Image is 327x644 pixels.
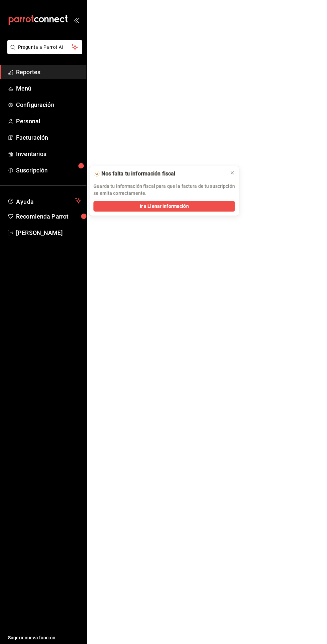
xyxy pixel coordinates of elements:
[93,170,224,177] div: 🫥 Nos falta tu información fiscal
[93,201,235,212] button: Ir a Llenar Información
[73,17,79,23] button: open_drawer_menu
[16,212,81,221] span: Recomienda Parrot
[8,634,81,641] span: Sugerir nueva función
[16,68,81,77] span: Reportes
[16,100,81,109] span: Configuración
[5,48,82,55] a: Pregunta a Parrot AI
[7,40,82,54] button: Pregunta a Parrot AI
[16,228,81,237] span: [PERSON_NAME]
[140,203,189,210] span: Ir a Llenar Información
[16,166,81,175] span: Suscripción
[16,197,72,205] span: Ayuda
[16,117,81,126] span: Personal
[16,84,81,93] span: Menú
[93,183,235,197] p: Guarda tu información fiscal para que la factura de tu suscripción se emita correctamente.
[16,133,81,142] span: Facturación
[18,44,72,51] span: Pregunta a Parrot AI
[16,149,81,158] span: Inventarios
